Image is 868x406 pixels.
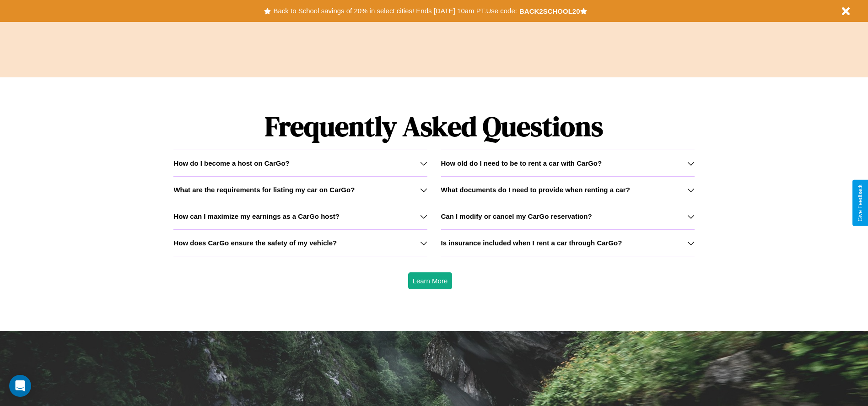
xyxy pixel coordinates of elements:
[173,186,355,194] h3: What are the requirements for listing my car on CarGo?
[271,5,519,17] button: Back to School savings of 20% in select cities! Ends [DATE] 10am PT.Use code:
[441,239,622,247] h3: Is insurance included when I rent a car through CarGo?
[173,212,340,220] h3: How can I maximize my earnings as a CarGo host?
[173,103,694,150] h1: Frequently Asked Questions
[9,375,31,397] div: Open Intercom Messenger
[408,272,453,289] button: Learn More
[441,186,630,194] h3: What documents do I need to provide when renting a car?
[441,212,592,220] h3: Can I modify or cancel my CarGo reservation?
[519,7,580,15] b: BACK2SCHOOL20
[441,159,602,167] h3: How old do I need to be to rent a car with CarGo?
[173,159,289,167] h3: How do I become a host on CarGo?
[857,184,863,222] div: Give Feedback
[173,239,337,247] h3: How does CarGo ensure the safety of my vehicle?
